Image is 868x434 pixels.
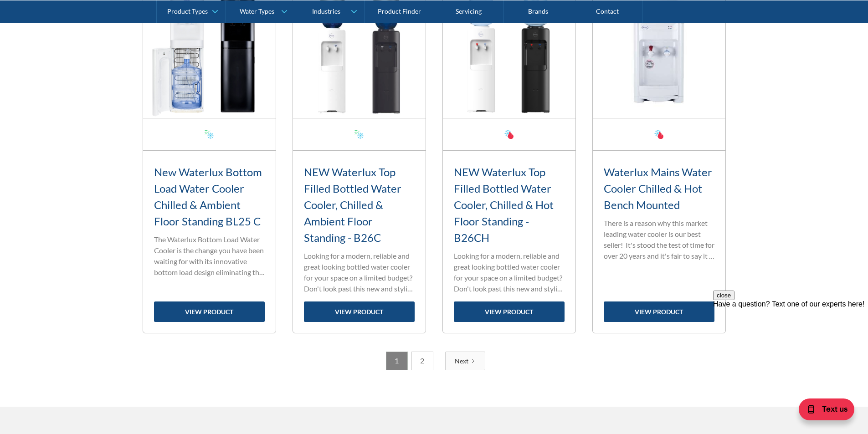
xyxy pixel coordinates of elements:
[454,301,565,322] a: view product
[777,388,868,434] iframe: podium webchat widget bubble
[604,164,714,213] h3: Waterlux Mains Water Cooler Chilled & Hot Bench Mounted
[304,250,415,294] p: Looking for a modern, reliable and great looking bottled water cooler for your space on a limited...
[411,352,433,370] a: 2
[304,301,415,322] a: view product
[154,301,265,322] a: view product
[713,291,868,400] iframe: podium webchat widget prompt
[386,352,408,370] a: 1
[604,301,714,322] a: view product
[454,164,565,246] h3: NEW Waterlux Top Filled Bottled Water Cooler, Chilled & Hot Floor Standing - B26CH
[304,164,415,246] h3: NEW Waterlux Top Filled Bottled Water Cooler, Chilled & Ambient Floor Standing - B26C
[445,352,485,370] a: Next Page
[240,7,274,15] div: Water Types
[454,250,565,294] p: Looking for a modern, reliable and great looking bottled water cooler for your space on a limited...
[604,218,714,261] p: There is a reason why this market leading water cooler is our best seller! It's stood the test of...
[154,164,265,230] h3: New Waterlux Bottom Load Water Cooler Chilled & Ambient Floor Standing BL25 C
[455,356,468,366] div: Next
[167,7,208,15] div: Product Types
[143,352,726,370] div: List
[312,7,340,15] div: Industries
[154,234,265,278] p: The Waterlux Bottom Load Water Cooler is the change you have been waiting for with its innovative...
